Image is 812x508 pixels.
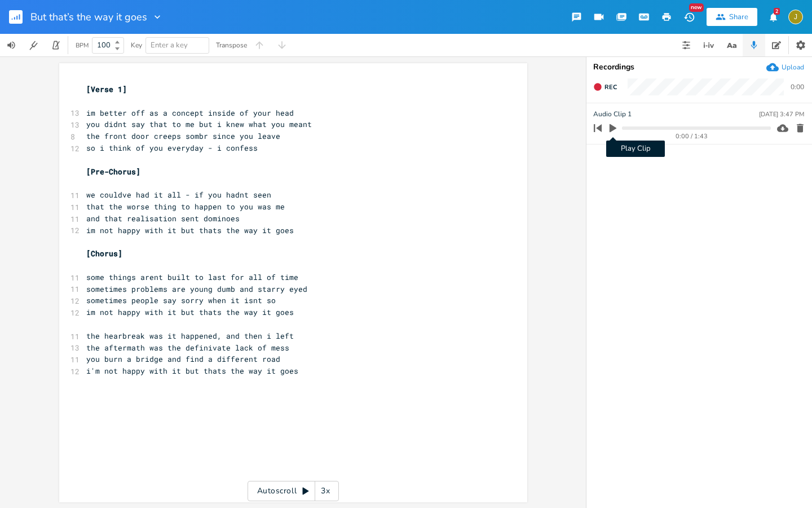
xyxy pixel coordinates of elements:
span: i'm not happy with it but thats the way it goes [86,366,298,376]
span: Enter a key [151,40,188,50]
span: im not happy with it but thats the way it goes [86,307,294,317]
div: Recordings [593,63,805,71]
span: the hearbreak was it happened, and then i left [86,331,294,341]
span: some things arent built to last for all of time [86,272,298,282]
button: Share [707,8,757,26]
span: the aftermath was the definivate lack of mess [86,343,289,353]
span: and that realisation sent dominoes [86,213,240,224]
div: 0:00 / 1:43 [613,133,771,139]
span: you didnt say that to me but i knew what you meant [86,119,312,129]
span: [Verse 1] [86,84,127,94]
div: [DATE] 3:47 PM [759,111,804,117]
span: we couldve had it all - if you hadnt seen [86,190,271,200]
div: jupiterandjuliette [788,10,803,24]
div: Share [729,12,748,22]
span: sometimes problems are young dumb and starry eyed [86,284,307,294]
div: Autoscroll [248,481,339,501]
span: that the worse thing to happen to you was me [86,202,285,212]
button: Play Clip [606,119,620,137]
span: sometimes people say sorry when it isnt so [86,295,276,305]
span: But that’s the way it goes [30,12,147,22]
span: im better off as a concept inside of your head [86,108,294,118]
span: Audio Clip 1 [593,109,632,120]
div: Transpose [216,42,247,49]
span: Rec [604,83,617,91]
span: so i think of you everyday - i confess [86,143,258,153]
span: [Pre-Chorus] [86,167,140,177]
button: 2 [762,7,784,27]
span: [Chorus] [86,248,122,259]
button: New [678,7,700,27]
button: Rec [589,78,621,96]
div: Upload [782,63,804,72]
div: 2 [774,8,780,15]
div: Key [131,42,142,49]
span: the front door creeps sombr since you leave [86,131,280,141]
span: you burn a bridge and find a different road [86,354,280,364]
button: J [788,4,803,30]
div: 3x [315,481,336,501]
span: im not happy with it but thats the way it goes [86,225,294,235]
div: BPM [76,42,89,49]
div: 0:00 [791,84,804,90]
div: New [689,3,704,12]
button: Upload [766,61,804,73]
